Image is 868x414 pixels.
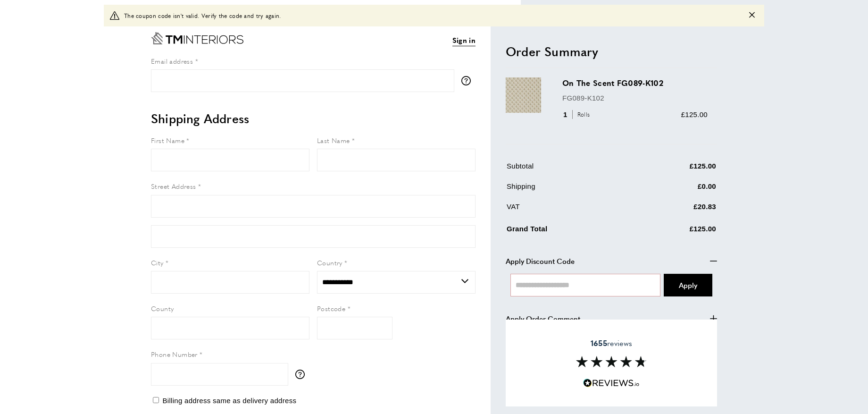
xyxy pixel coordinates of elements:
span: reviews [591,338,632,348]
span: Country [317,258,342,267]
span: Apply Discount Code [506,255,575,267]
span: Phone Number [151,349,198,359]
a: Go to Home page [151,32,243,44]
span: £125.00 [681,110,708,118]
span: Apply Order Comment [506,313,580,324]
span: Billing address same as delivery address [162,397,296,405]
h2: Order Summary [506,43,717,60]
strong: 1655 [591,338,607,348]
span: The coupon code isn't valid. Verify the code and try again. [124,11,281,20]
button: More information [295,370,309,379]
span: Apply Coupon [679,280,697,290]
img: Reviews section [576,356,647,367]
td: £125.00 [634,161,717,179]
span: First Name [151,135,184,145]
img: Reviews.io 5 stars [583,379,640,388]
button: More information [461,76,476,85]
td: Shipping [507,181,633,199]
span: County [151,304,174,313]
h3: On The Scent FG089-K102 [562,77,708,88]
span: City [151,258,164,267]
span: Rolls [572,110,593,119]
td: Subtotal [507,161,633,179]
span: Email address [151,56,193,66]
td: £20.83 [634,201,717,220]
span: Street Address [151,181,196,191]
img: On The Scent FG089-K102 [506,77,541,113]
input: Billing address same as delivery address [153,397,159,403]
td: VAT [507,201,633,220]
td: Grand Total [507,221,633,242]
td: £0.00 [634,181,717,199]
div: 1 [562,109,593,120]
td: £125.00 [634,221,717,242]
a: Sign in [452,34,476,46]
button: Apply Coupon [664,274,712,296]
span: Postcode [317,304,345,313]
h2: Shipping Address [151,110,476,127]
button: Close message [749,11,755,20]
p: FG089-K102 [562,93,708,104]
span: Last Name [317,135,350,145]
